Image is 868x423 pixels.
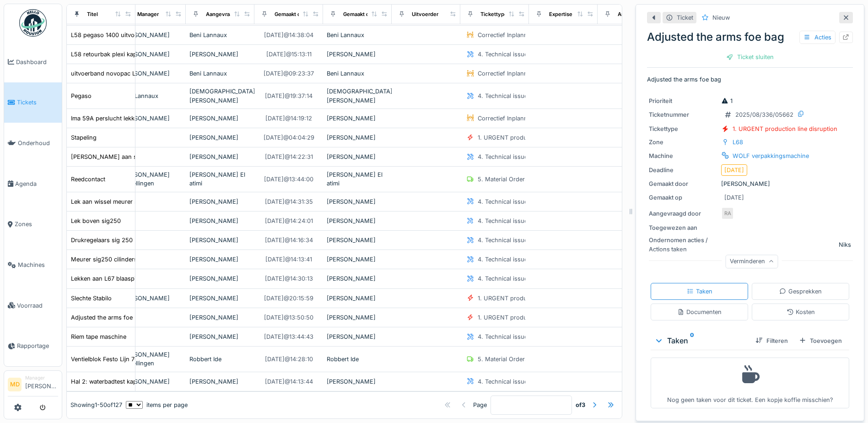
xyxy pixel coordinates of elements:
div: [PERSON_NAME] bestellingen [121,350,182,368]
div: [DATE] @ 14:28:10 [265,355,313,363]
div: Anomalie [618,10,641,18]
div: [PERSON_NAME] [327,313,388,322]
span: Dashboard [16,58,58,66]
div: Beni Lannaux [189,31,251,39]
div: Correctief Inplanning / Weekend [478,69,568,78]
div: 5. Material Orders [478,175,528,184]
div: 4. Technical issue [478,255,528,264]
div: Meurer sig250 cilinders lekken serieus vervangen [71,255,210,264]
div: Taken [654,335,748,346]
div: Zone [649,138,717,146]
div: Pegaso [71,92,92,100]
div: L58 retourbak plexi kapot [71,50,142,59]
div: Ticket [677,13,693,22]
div: 1. URGENT production line disruption [478,133,582,142]
div: Kosten [787,308,815,316]
div: [DATE] @ 14:31:35 [265,197,313,206]
div: [PERSON_NAME] [327,133,388,142]
div: Beni Lannaux [327,69,388,78]
div: [DATE] @ 14:16:34 [265,236,313,244]
div: Lek aan wissel meurer sig250 [71,197,154,206]
div: Nieuw [712,13,730,22]
div: Toevoegen [795,335,846,347]
a: Agenda [4,163,62,204]
div: [DATE] @ 14:38:04 [264,31,313,39]
div: [DATE] @ 14:13:44 [265,377,313,386]
div: [DATE] @ 09:23:37 [264,69,314,78]
div: 4. Technical issue [478,377,528,386]
div: Drukregelaars sig 250 lekken vervangen [71,236,183,244]
div: 5. Material Orders [478,355,528,363]
div: Gemaakt door [649,179,717,188]
div: Machine [649,152,717,160]
div: Niks [839,240,851,249]
div: [DATE] [724,193,744,202]
div: [DATE] [724,166,744,174]
span: Machines [18,260,58,269]
div: 4. Technical issue [478,50,528,59]
div: Taken [687,287,712,296]
div: [PERSON_NAME] [121,31,182,39]
div: [DATE] @ 14:24:01 [265,217,313,225]
a: MD Manager[PERSON_NAME] [8,374,58,396]
div: [PERSON_NAME] [189,332,251,341]
div: [PERSON_NAME] [121,50,182,59]
div: WOLF verpakkingsmachine [733,152,809,160]
div: Riem tape maschine [71,332,126,341]
div: L68 [733,138,743,146]
div: [DATE] @ 14:13:41 [265,255,312,264]
div: [DATE] @ 20:15:59 [264,294,313,303]
div: Tickettype [649,125,717,133]
div: Tickettype [480,10,507,18]
div: [DATE] @ 13:50:50 [264,313,313,322]
a: Dashboard [4,42,62,82]
div: [PERSON_NAME] [327,114,388,123]
div: Ticketnummer [649,110,717,119]
div: [DATE] @ 19:37:14 [265,92,313,100]
div: [PERSON_NAME] [189,114,251,123]
div: Manager [25,374,58,381]
div: Aangevraagd door [649,209,717,218]
div: [PERSON_NAME] [327,255,388,264]
div: 4. Technical issue [478,92,528,100]
div: Stapeling [71,133,97,142]
div: Gemaakt op [275,10,304,18]
div: Verminderen [726,255,778,268]
div: [PERSON_NAME] [121,69,182,78]
div: [PERSON_NAME] [327,152,388,161]
div: Ondernomen acties / Actions taken [649,236,717,253]
div: Gemaakt door [343,10,377,18]
p: Adjusted the arms foe bag [647,75,853,84]
div: 4. Technical issue [478,197,528,206]
div: Beni Lannaux [327,31,388,39]
a: Zones [4,204,62,245]
div: uitvoerband novopac L58 naar stapelaar slipt [71,69,197,78]
div: Documenten [677,308,722,316]
div: Nog geen taken voor dit ticket. Een kopje koffie misschien? [657,362,843,404]
div: items per page [126,401,188,409]
div: [PERSON_NAME] [121,377,182,386]
div: Ima 59A perslucht lekken [71,114,141,123]
span: Voorraad [17,301,58,310]
div: Gemaakt op [649,193,717,202]
div: [PERSON_NAME] [327,332,388,341]
div: Toegewezen aan [649,223,717,232]
div: Ticket sluiten [722,51,777,63]
div: Showing 1 - 50 of 127 [70,401,122,409]
div: 1. URGENT production line disruption [733,125,837,133]
div: [PERSON_NAME] [189,133,251,142]
div: Hal 2: waterbadtest kapot [71,377,142,386]
a: Tickets [4,82,62,123]
li: [PERSON_NAME] [25,374,58,394]
div: [PERSON_NAME] aan sig500 krimpoven novapac [71,152,210,161]
div: Uitvoerder [412,10,438,18]
span: Tickets [17,98,58,107]
div: [PERSON_NAME] [327,50,388,59]
div: L58 pegaso 1400 uitvoerband is aan het scheuren [71,31,211,39]
div: [PERSON_NAME] [189,294,251,303]
div: [PERSON_NAME] [327,217,388,225]
div: Robbert Ide [189,355,251,363]
div: [PERSON_NAME] [327,197,388,206]
div: Correctief Inplanning / Weekend [478,31,568,39]
li: MD [8,378,22,391]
